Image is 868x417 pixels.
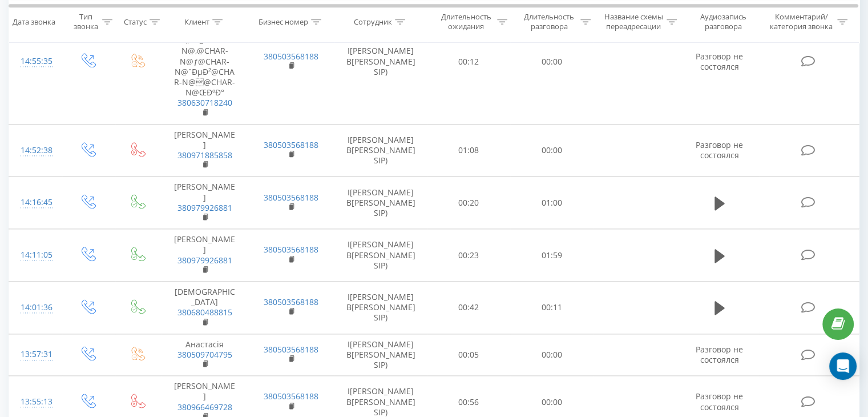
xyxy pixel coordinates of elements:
[510,124,593,177] td: 00:00
[264,51,318,62] a: 380503568188
[427,229,510,282] td: 00:23
[510,177,593,229] td: 01:00
[177,255,232,266] a: 380979926881
[177,97,232,108] a: 380630718240
[162,177,248,229] td: [PERSON_NAME]
[21,296,51,319] div: 14:01:36
[334,177,427,229] td: І[PERSON_NAME]В[PERSON_NAME]SIP)
[21,343,51,366] div: 13:57:31
[21,244,51,266] div: 14:11:05
[604,12,664,31] div: Название схемы переадресации
[184,17,209,26] div: Клиент
[177,202,232,213] a: 380979926881
[334,334,427,376] td: І[PERSON_NAME]В[PERSON_NAME]SIP)
[427,334,510,376] td: 00:05
[264,391,318,402] a: 380503568188
[334,281,427,334] td: І[PERSON_NAME]В[PERSON_NAME]SIP)
[124,17,147,26] div: Статус
[696,391,743,412] span: Разговор не состоялся
[177,150,232,161] a: 380971885858
[427,124,510,177] td: 01:08
[264,139,318,150] a: 380503568188
[334,124,427,177] td: І[PERSON_NAME]В[PERSON_NAME]SIP)
[829,352,857,380] div: Open Intercom Messenger
[354,17,392,26] div: Сотрудник
[162,229,248,282] td: [PERSON_NAME]
[264,192,318,203] a: 380503568188
[21,50,51,73] div: 14:55:35
[13,17,55,26] div: Дата звонка
[510,281,593,334] td: 00:11
[427,177,510,229] td: 00:20
[177,402,232,412] a: 380966469728
[264,296,318,307] a: 380503568188
[510,229,593,282] td: 01:59
[768,12,834,31] div: Комментарий/категория звонка
[21,391,51,413] div: 13:55:13
[696,139,743,161] span: Разговор не состоялся
[696,344,743,365] span: Разговор не состоялся
[21,139,51,162] div: 14:52:38
[162,334,248,376] td: Анастасія
[264,244,318,255] a: 380503568188
[427,281,510,334] td: 00:42
[438,12,495,31] div: Длительность ожидания
[21,191,51,214] div: 14:16:45
[520,12,578,31] div: Длительность разговора
[259,17,308,26] div: Бизнес номер
[696,51,743,72] span: Разговор не состоялся
[690,12,757,31] div: Аудиозапись разговора
[334,229,427,282] td: І[PERSON_NAME]В[PERSON_NAME]SIP)
[162,281,248,334] td: [DEMOGRAPHIC_DATA]
[177,307,232,318] a: 380680488815
[177,349,232,360] a: 380509704795
[264,344,318,355] a: 380503568188
[72,12,99,31] div: Тип звонка
[162,124,248,177] td: [PERSON_NAME]
[510,334,593,376] td: 00:00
